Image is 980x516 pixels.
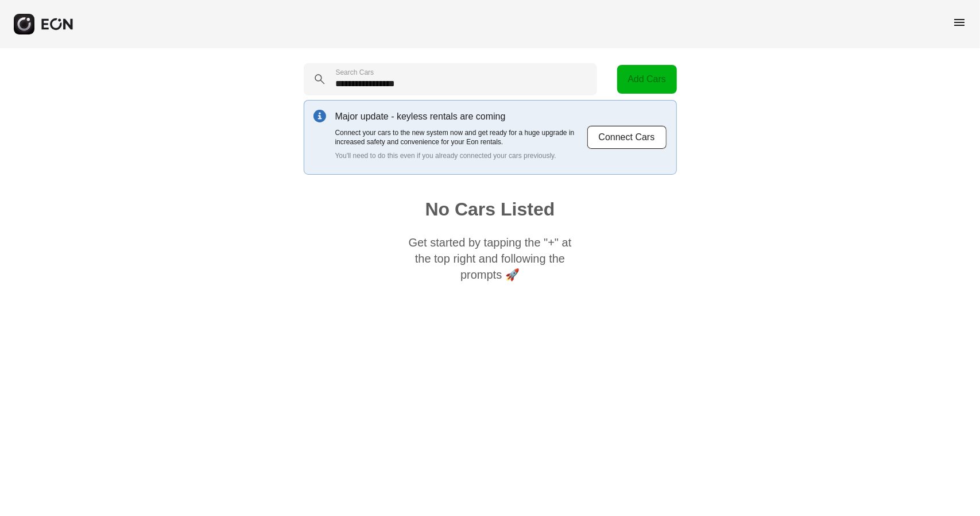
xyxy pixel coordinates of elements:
[335,151,587,160] p: You'll need to do this even if you already connected your cars previously.
[952,16,966,29] span: menu
[335,110,587,124] p: Major update - keyless rentals are coming
[336,68,374,77] label: Search Cars
[313,110,326,122] img: info
[587,125,667,149] button: Connect Cars
[404,234,576,283] p: Get started by tapping the "+" at the top right and following the prompts 🚀
[425,202,555,216] h1: No Cars Listed
[335,128,587,147] p: Connect your cars to the new system now and get ready for a huge upgrade in increased safety and ...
